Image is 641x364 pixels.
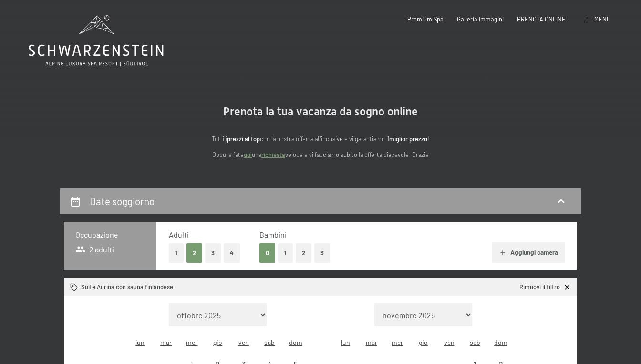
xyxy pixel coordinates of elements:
h2: Date soggiorno [90,195,155,207]
a: PRENOTA ONLINE [517,15,566,23]
abbr: giovedì [419,338,428,346]
abbr: lunedì [135,338,145,346]
abbr: martedì [160,338,172,346]
abbr: venerdì [238,338,249,346]
span: Bambini [259,230,287,239]
a: Premium Spa [407,15,444,23]
button: 2 [296,243,311,263]
p: Oppure fate una veloce e vi facciamo subito la offerta piacevole. Grazie [130,150,511,159]
button: 4 [224,243,240,263]
span: Adulti [169,230,189,239]
strong: prezzi al top [227,135,260,143]
a: richiesta [261,151,285,158]
button: 2 [186,243,202,263]
svg: Camera [70,283,78,291]
abbr: sabato [470,338,480,346]
a: Galleria immagini [457,15,504,23]
abbr: mercoledì [392,338,403,346]
button: 0 [259,243,275,263]
abbr: venerdì [444,338,455,346]
a: Rimuovi il filtro [519,283,571,291]
button: 3 [314,243,330,263]
abbr: martedì [366,338,377,346]
button: Aggiungi camera [492,242,564,263]
p: Tutti i con la nostra offerta all'incusive e vi garantiamo il ! [130,134,511,144]
abbr: domenica [494,338,507,346]
button: 3 [205,243,221,263]
span: 2 adulti [75,244,114,255]
abbr: sabato [264,338,275,346]
div: Suite Aurina con sauna finlandese [70,283,173,291]
button: 1 [169,243,184,263]
abbr: domenica [289,338,302,346]
span: Prenota la tua vacanza da sogno online [223,105,418,118]
span: Menu [594,15,610,23]
abbr: lunedì [341,338,350,346]
abbr: giovedì [213,338,222,346]
abbr: mercoledì [186,338,197,346]
h3: Occupazione [75,229,145,240]
a: quì [244,151,252,158]
button: 1 [278,243,293,263]
strong: miglior prezzo [389,135,427,143]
